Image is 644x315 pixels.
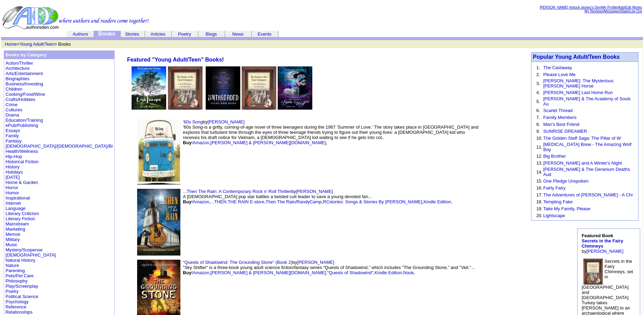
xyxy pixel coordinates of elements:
[543,72,575,77] a: Please Love Me
[536,192,543,197] font: 17.
[6,273,34,278] a: Pets/Pet Care
[193,270,209,275] a: Amazon
[73,31,88,37] a: Authors
[278,66,312,110] img: 77228.jpg
[137,189,180,256] img: 52432.jpg
[266,199,322,204] a: Then The Rain/RandyCamp
[543,115,576,120] a: Family Members
[6,128,20,133] a: Essays
[127,57,222,63] a: Featured "Young Adult/Teen" Books
[543,129,587,134] a: SUNRISE DREAMER
[536,136,543,141] font: 10.
[582,233,623,249] b: Featured Book
[536,115,540,120] font: 7.
[258,31,271,37] a: Events
[5,41,17,47] a: Home
[6,216,35,221] a: Literary Fiction
[67,34,67,34] img: cleardot.gif
[183,189,291,194] a: ...Then The Rain: A Contemporary Rock n' Roll Thriller
[251,34,252,34] img: cleardot.gif
[183,119,478,145] font: by '60s Song-is a gritty, coming-of-age novel of three teenagers during the 1967 'Summer of Love....
[198,34,198,34] img: cleardot.gif
[533,54,620,60] a: Popular Young Adult/Teen Books
[536,154,543,159] font: 12.
[543,108,573,113] a: Scarlet Thread
[225,34,225,34] img: cleardot.gif
[206,31,217,37] a: Blogs
[6,226,25,232] a: Marketing
[536,199,543,204] font: 18.
[242,66,276,110] img: 62634.jpg
[242,105,276,111] a: Secrets in the Fairy Chimneys
[587,249,624,254] a: [PERSON_NAME]
[6,180,38,185] a: Home & Garden
[171,34,172,34] img: cleardot.gif
[486,131,514,173] img: shim.gif
[6,258,35,263] a: Natural History
[6,61,33,66] a: Action/Thriller
[543,206,590,211] a: Take My Family, Please
[6,175,20,180] a: [DATE]
[543,122,579,127] a: Man's Best Friend
[536,160,543,166] font: 13.
[206,105,240,111] a: UNTHREADED
[602,6,617,9] a: My Profile
[536,108,540,113] font: 6.
[6,71,43,76] a: Arts/Entertainment
[536,129,540,134] font: 9.
[536,169,543,175] font: 14.
[183,260,292,265] a: “Quests of Shadowind: The Grounding Stone” (Book 2)
[6,242,17,247] a: Music
[6,304,26,309] a: Reference
[536,185,543,191] font: 16.
[6,289,19,294] a: Poetry
[6,232,20,237] a: Memoir
[193,140,209,145] a: Amazon
[183,199,191,204] b: Buy
[536,122,540,127] font: 8.
[6,211,39,216] a: Literary Criticism
[145,34,145,34] img: cleardot.gif
[375,270,402,275] a: Kindle Edition
[536,72,540,77] font: 2.
[98,31,115,37] a: Books
[183,119,203,124] a: '60s Song
[6,268,25,273] a: Parenting
[207,119,244,124] a: [PERSON_NAME]
[583,259,603,285] img: 62634.jpg
[6,138,21,143] a: Fantasy
[543,136,621,141] a: The Golden Staff Saga: The Pillar of W
[543,78,614,89] a: [PERSON_NAME]: The Mysterious [PERSON_NAME] Horse
[67,34,68,34] img: cleardot.gif
[536,206,543,211] font: 19.
[183,140,191,145] b: Buy
[168,105,203,111] a: Secrets in the Fairy Chimneys
[132,66,166,110] img: 77175.jpg
[193,199,209,204] a: Amazon
[540,6,601,9] a: [PERSON_NAME] #shock stories's Den
[19,41,54,47] a: Young Adult/Teen
[6,149,38,154] a: Health/Wellness
[543,185,565,191] a: Fairly Fairy
[6,284,38,289] a: Play/Screenplay
[327,270,373,275] a: "Quests of Shadowind"
[629,9,642,13] a: Log Out
[6,206,26,211] a: Language
[543,178,589,184] a: One Pledge Unspoken
[621,9,629,13] a: Stats
[536,90,540,95] font: 4.
[6,66,29,71] a: Architecture
[278,34,278,34] img: cleardot.gif
[584,9,603,13] a: My Reviews
[536,99,540,104] font: 5.
[543,160,622,166] a: [PERSON_NAME] and A Winter's Night
[94,34,94,34] img: cleardot.gif
[211,140,326,145] a: [PERSON_NAME] & [PERSON_NAME][DOMAIN_NAME]
[6,52,46,57] b: Books by Category
[6,237,20,242] a: Military
[6,107,22,112] a: Cultures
